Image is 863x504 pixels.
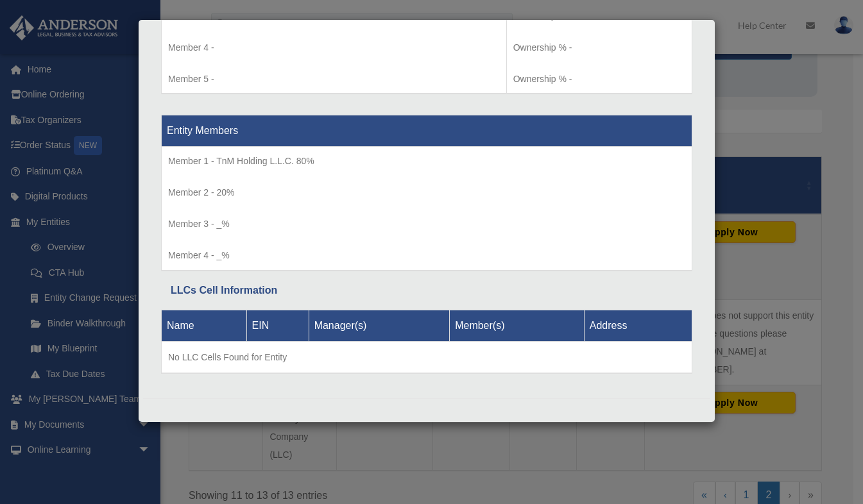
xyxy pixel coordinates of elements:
p: Ownership % - [513,40,685,56]
p: Member 4 - [168,40,500,56]
th: Member(s) [450,310,585,341]
th: EIN [246,310,309,341]
div: LLCs Cell Information [171,281,683,299]
p: Member 2 - 20% [168,185,685,201]
p: Member 1 - TnM Holding L.L.C. 80% [168,153,685,169]
th: Address [584,310,692,341]
p: Ownership % - [513,71,685,87]
td: No LLC Cells Found for Entity [162,341,692,373]
th: Name [162,310,247,341]
p: Member 5 - [168,71,500,87]
th: Entity Members [162,115,692,147]
th: Manager(s) [309,310,450,341]
p: Member 3 - _% [168,216,685,232]
p: Member 4 - _% [168,248,685,264]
